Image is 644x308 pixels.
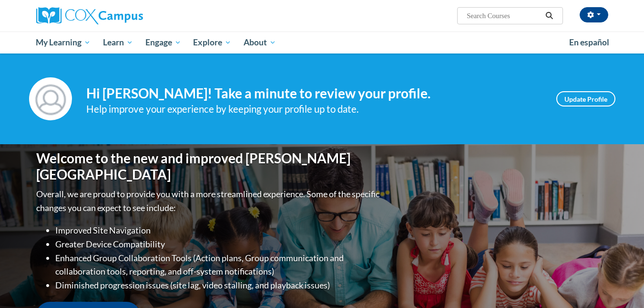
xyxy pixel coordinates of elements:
[55,251,382,279] li: Enhanced Group Collaboration Tools (Action plans, Group communication and collaboration tools, re...
[29,77,72,120] img: Profile Image
[193,37,231,48] span: Explore
[36,37,91,48] span: My Learning
[30,32,97,53] a: My Learning
[569,37,609,47] span: En español
[563,32,615,53] a: En español
[55,223,382,237] li: Improved Site Navigation
[86,85,542,102] h4: Hi [PERSON_NAME]! Take a minute to review your profile.
[606,270,636,300] iframe: Button to launch messaging window
[97,32,139,53] a: Learn
[86,101,542,117] div: Help improve your experience by keeping your profile up to date.
[55,237,382,251] li: Greater Device Compatibility
[36,7,143,24] img: Cox Campus
[103,37,133,48] span: Learn
[187,32,237,53] a: Explore
[237,32,282,53] a: About
[36,150,382,182] h1: Welcome to the new and improved [PERSON_NAME][GEOGRAPHIC_DATA]
[36,187,382,215] p: Overall, we are proud to provide you with a more streamlined experience. Some of the specific cha...
[580,7,608,22] button: Account Settings
[466,10,542,21] input: Search Courses
[244,37,276,48] span: About
[36,7,217,24] a: Cox Campus
[145,37,181,48] span: Engage
[556,91,615,106] a: Update Profile
[22,32,623,53] div: Main menu
[542,10,556,21] button: Search
[55,278,382,292] li: Diminished progression issues (site lag, video stalling, and playback issues)
[139,32,187,53] a: Engage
